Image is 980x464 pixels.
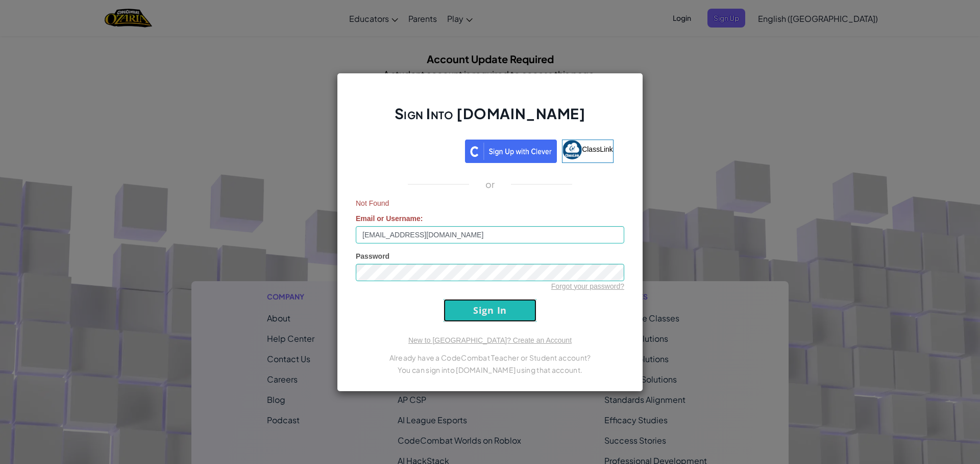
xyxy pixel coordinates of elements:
[356,214,421,223] span: Email or Username
[356,198,624,208] span: Not Found
[582,145,613,153] span: ClassLink
[356,351,624,364] p: Already have a CodeCombat Teacher or Student account?
[356,104,624,133] h2: Sign Into [DOMAIN_NAME]
[361,139,465,161] iframe: Sign in with Google Button
[551,282,624,290] a: Forgot your password?
[444,299,536,322] input: Sign In
[465,140,557,163] img: clever_sso_button@2x.png
[485,178,495,190] p: or
[356,252,389,260] span: Password
[408,336,572,344] a: New to [GEOGRAPHIC_DATA]? Create an Account
[356,213,423,224] label: :
[562,140,582,159] img: classlink-logo-small.png
[356,364,624,376] p: You can sign into [DOMAIN_NAME] using that account.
